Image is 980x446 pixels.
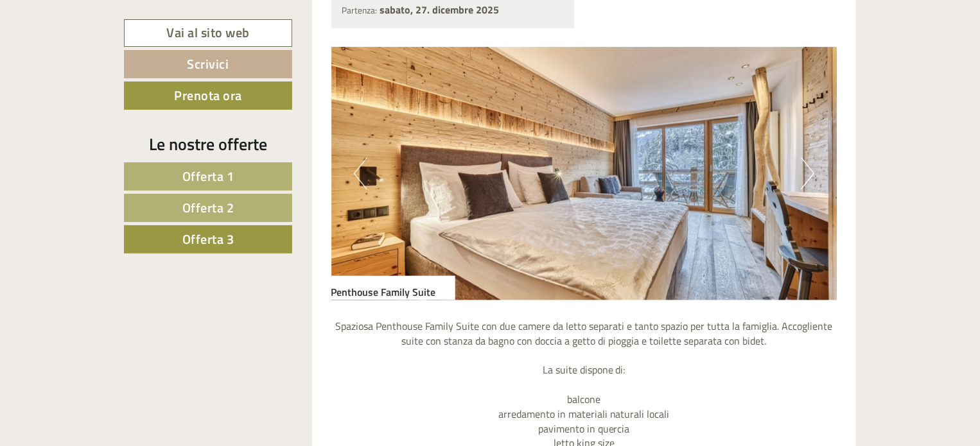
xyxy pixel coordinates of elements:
[124,81,292,110] a: Prenota ora
[801,158,814,190] button: Next
[124,132,292,156] div: Le nostre offerte
[331,276,455,300] div: Penthouse Family Suite
[182,229,234,249] span: Offerta 3
[380,2,500,17] b: sabato, 27. dicembre 2025
[354,158,367,190] button: Previous
[331,47,837,300] img: image
[124,50,292,78] a: Scrivici
[342,4,378,17] small: Partenza:
[182,198,234,218] span: Offerta 2
[124,19,292,47] a: Vai al sito web
[182,166,234,186] span: Offerta 1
